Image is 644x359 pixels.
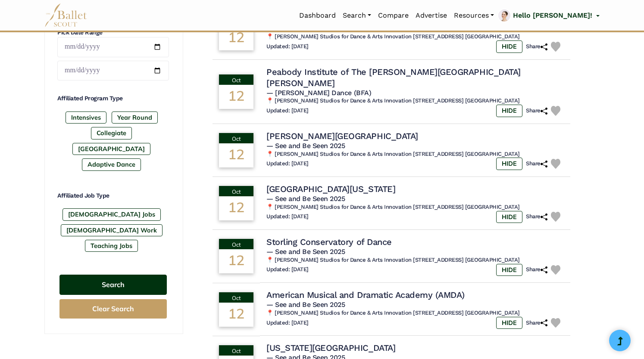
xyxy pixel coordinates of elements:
span: — See and Be Seen 2025 [266,195,345,203]
h4: [GEOGRAPHIC_DATA][US_STATE] [266,183,395,195]
h4: Storling Conservatory of Dance [266,236,392,248]
h6: Share [526,107,547,115]
a: profile picture Hello [PERSON_NAME]! [497,9,600,22]
label: [DEMOGRAPHIC_DATA] Work [61,224,163,236]
label: Teaching Jobs [85,240,138,252]
a: Advertise [412,6,450,25]
div: 12 [219,143,253,167]
h4: Peabody Institute of The [PERSON_NAME][GEOGRAPHIC_DATA][PERSON_NAME] [266,66,564,89]
h6: Updated: [DATE] [266,319,309,327]
h6: Share [526,43,547,50]
a: Resources [450,6,497,25]
h6: Share [526,213,547,220]
div: Oct [219,133,253,143]
span: — [PERSON_NAME] Dance (BFA) [266,89,371,97]
label: HIDE [496,105,522,117]
div: 12 [219,85,253,109]
h4: [US_STATE][GEOGRAPHIC_DATA] [266,342,395,353]
span: — See and Be Seen 2025 [266,25,345,33]
label: [GEOGRAPHIC_DATA] [72,143,150,155]
h4: Affiliated Job Type [57,192,169,200]
div: Oct [219,186,253,196]
label: [DEMOGRAPHIC_DATA] Jobs [63,208,161,220]
img: profile picture [498,9,510,25]
h6: Updated: [DATE] [266,266,309,273]
div: Oct [219,292,253,303]
button: Clear Search [59,299,167,319]
h6: Share [526,266,547,273]
h6: Updated: [DATE] [266,43,309,50]
h6: 📍 [PERSON_NAME] Studios for Dance & Arts Innovation [STREET_ADDRESS] [GEOGRAPHIC_DATA] [266,33,564,40]
h6: 📍 [PERSON_NAME] Studios for Dance & Arts Innovation [STREET_ADDRESS] [GEOGRAPHIC_DATA] [266,257,564,264]
h6: Updated: [DATE] [266,213,309,220]
h6: 📍 [PERSON_NAME] Studios for Dance & Arts Innovation [STREET_ADDRESS] [GEOGRAPHIC_DATA] [266,204,564,211]
label: Collegiate [91,127,132,139]
label: HIDE [496,40,522,53]
h4: American Musical and Dramatic Academy (AMDA) [266,289,465,300]
div: 12 [219,249,253,273]
label: Year Round [112,111,158,124]
h6: 📍 [PERSON_NAME] Studios for Dance & Arts Innovation [STREET_ADDRESS] [GEOGRAPHIC_DATA] [266,151,564,158]
div: 12 [219,196,253,220]
h4: Affiliated Program Type [57,94,169,103]
label: HIDE [496,158,522,170]
label: Intensives [66,111,106,124]
h6: 📍 [PERSON_NAME] Studios for Dance & Arts Innovation [STREET_ADDRESS] [GEOGRAPHIC_DATA] [266,309,564,317]
h6: 📍 [PERSON_NAME] Studios for Dance & Arts Innovation [STREET_ADDRESS] [GEOGRAPHIC_DATA] [266,97,564,105]
h6: Share [526,160,547,167]
div: 12 [219,303,253,327]
div: 12 [219,26,253,50]
div: Oct [219,74,253,85]
button: Search [59,275,167,295]
span: — See and Be Seen 2025 [266,142,345,150]
div: Oct [219,345,253,356]
h6: Share [526,319,547,327]
label: HIDE [496,317,522,329]
label: HIDE [496,211,522,223]
div: Oct [219,239,253,249]
a: Dashboard [296,6,339,25]
h4: Pick Date Range [57,28,169,37]
label: Adaptive Dance [82,158,141,170]
a: Search [339,6,375,25]
label: HIDE [496,264,522,276]
a: Compare [375,6,412,25]
h4: [PERSON_NAME][GEOGRAPHIC_DATA] [266,130,418,142]
span: — See and Be Seen 2025 [266,300,345,309]
h6: Updated: [DATE] [266,160,309,167]
span: — See and Be Seen 2025 [266,248,345,256]
p: Hello [PERSON_NAME]! [513,10,592,21]
h6: Updated: [DATE] [266,107,309,115]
